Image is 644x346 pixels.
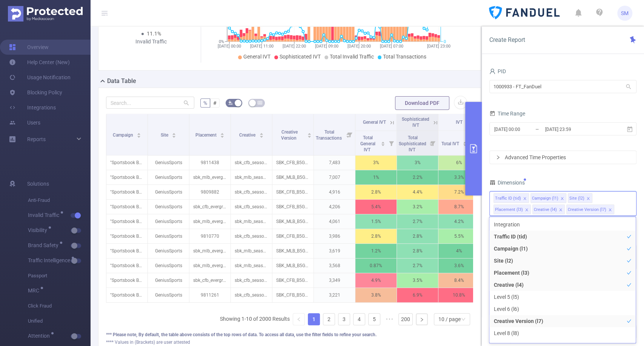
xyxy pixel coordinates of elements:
[137,132,141,134] i: icon: caret-up
[627,246,631,251] i: icon: check
[489,267,636,279] li: Placement (l3)
[569,194,584,203] div: Site (l2)
[380,44,403,49] tspan: [DATE] 07:00
[106,185,148,199] p: "Sportsbook Beta Testing" [280108]
[219,39,224,44] tspan: 0%
[106,244,148,258] p: "Sportsbook Beta Testing" [280108]
[316,129,343,141] span: Total Transactions
[402,117,429,128] span: Sophisticated IVT
[189,288,231,302] p: 9811261
[534,205,557,215] div: Creative (l4)
[368,313,380,325] li: 5
[489,327,636,339] li: Level 8 (l8)
[28,333,52,338] span: Attention
[627,319,631,323] i: icon: check
[490,151,636,164] div: icon: rightAdvanced Time Properties
[627,271,631,275] i: icon: check
[106,258,148,273] p: "Sportsbook Beta Testing" [280108]
[148,200,189,214] p: GeniusSports
[427,131,438,155] i: Filter menu
[220,132,224,136] div: Sort
[189,229,231,243] p: 9810770
[438,185,480,199] p: 7.2%
[568,193,592,203] li: Site (l2)
[355,155,397,170] p: 3%
[189,258,231,273] p: sbk_mlb_evergreen-prospecting-banner-TTD-BAU_pa_160x600 [9720475]
[106,288,148,302] p: "Sportsbook Beta Testing" [280108]
[397,200,438,214] p: 3.2%
[307,135,312,137] i: icon: caret-down
[627,331,631,335] i: icon: check
[397,258,438,273] p: 2.7%
[608,208,612,212] i: icon: close
[397,170,438,185] p: 2.2%
[27,132,46,147] a: Reports
[231,200,272,214] p: sbk_cfb_season-dynamic_970x250.zip [4627920]
[189,214,231,229] p: sbk_mlb_evergreen-sil-test-prospecting-banner_il_300x250 [9640657]
[355,288,397,302] p: 3.8%
[148,229,189,243] p: GeniusSports
[272,258,314,273] p: SBK_MLB_B5G150BW_FD-PLAYER_na_na_Multi-State [37771080]
[272,273,314,288] p: SBK_CFB_B5G300BW_KICKOFF_na_na_na_Multi-State [38351494]
[239,132,257,138] span: Creative
[9,70,71,85] a: Usage Notification
[28,298,91,314] span: Click Fraud
[203,100,207,106] span: %
[489,255,636,267] li: Site (l2)
[231,258,272,273] p: sbk_mlb_season-dynamic_160x600.zip [4628030]
[314,258,355,273] p: 3,568
[189,185,231,199] p: 9809882
[438,170,480,185] p: 3.3%
[397,214,438,229] p: 2.7%
[130,38,172,46] div: Invalid Traffic
[28,258,73,263] span: Traffic Intelligence
[397,273,438,288] p: 3.5%
[258,100,262,105] i: icon: table
[189,155,231,170] p: 9811438
[189,200,231,214] p: sbk_cfb_evergreen-prospecting-banner_oh_970x250 [9811645]
[355,244,397,258] p: 1.2%
[399,135,426,152] span: Total Sophisticated IVT
[148,273,189,288] p: GeniusSports
[272,170,314,185] p: SBK_MLB_B5G300BW-2025_FD-PLAYER_na_na_Multi-State [38406737]
[444,39,446,44] tspan: 0
[383,54,426,60] span: Total Transactions
[438,258,480,273] p: 3.6%
[220,313,290,325] li: Showing 1-10 of 2000 Results
[259,132,263,134] i: icon: caret-up
[250,44,274,49] tspan: [DATE] 11:00
[489,68,495,74] i: icon: user
[189,244,231,258] p: sbk_mlb_evergreen-sil-test-prospecting-banner_ny_300x250 [9640677]
[231,185,272,199] p: sbk_cfb_season-dynamic_300x600.zip [4627927]
[544,124,606,134] input: End date
[272,288,314,302] p: SBK_CFB_B5G300BW_KICKOFF_na_na_na_Multi-State [38351494]
[495,194,521,203] div: Traffic ID (tid)
[496,155,500,160] i: icon: right
[172,132,176,136] div: Sort
[297,317,301,321] i: icon: left
[438,229,480,243] p: 5.5%
[259,135,263,137] i: icon: caret-down
[307,132,312,134] i: icon: caret-up
[148,185,189,199] p: GeniusSports
[189,170,231,185] p: sbk_mlb_evergreen-prospecting-banner-TTD-BAU_pa_160x600 [9720475]
[28,268,91,283] span: Passport
[438,273,480,288] p: 8.4%
[161,132,169,138] span: Site
[463,140,467,143] i: icon: caret-up
[272,185,314,199] p: SBK_CFB_B5G300BW_KICKOFF_na_na_na_Multi-State [38351494]
[231,170,272,185] p: sbk_mlb_season-dynamic_160x600.zip [4628030]
[323,313,335,325] li: 2
[489,231,636,243] li: Traffic ID (tid)
[315,44,338,49] tspan: [DATE] 09:00
[272,214,314,229] p: SBK_MLB_B5G150BW_FD-PLAYER_na_na_Multi-State [37771067]
[627,283,631,287] i: icon: check
[218,44,241,49] tspan: [DATE] 00:00
[314,288,355,302] p: 3,221
[397,229,438,243] p: 2.8%
[9,85,62,100] a: Blocking Policy
[189,273,231,288] p: sbk_cfb_evergreen-prospecting-banner_nj_300x600 [9810478]
[355,258,397,273] p: 0.87%
[9,40,49,55] a: Overview
[438,244,480,258] p: 4%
